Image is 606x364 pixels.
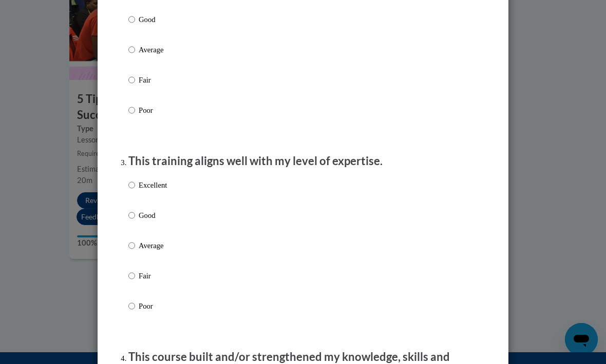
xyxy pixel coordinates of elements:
p: Poor [139,105,167,116]
input: Poor [128,105,135,116]
input: Fair [128,270,135,281]
input: Good [128,14,135,25]
input: Poor [128,300,135,312]
p: Excellent [139,179,167,191]
input: Average [128,44,135,55]
p: Average [139,44,167,55]
input: Excellent [128,179,135,191]
p: This training aligns well with my level of expertise. [128,153,478,169]
input: Fair [128,74,135,86]
input: Average [128,240,135,251]
input: Good [128,210,135,221]
p: Average [139,240,167,251]
p: Good [139,210,167,221]
p: Good [139,14,167,25]
p: Poor [139,300,167,312]
p: Fair [139,270,167,281]
p: Fair [139,74,167,86]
